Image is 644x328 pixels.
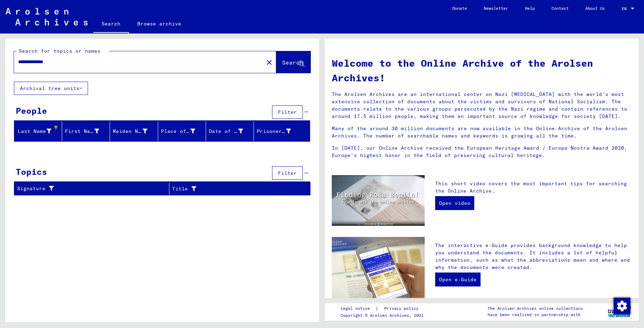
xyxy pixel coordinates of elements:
img: yv_logo.png [606,303,632,320]
p: Copyright © Arolsen Archives, 2021 [341,312,427,319]
div: Place of Birth [161,128,195,135]
div: Last Name [17,126,62,137]
mat-header-cell: Last Name [14,121,62,141]
div: Signature [17,183,169,194]
div: Title [172,183,302,194]
div: First Name [65,126,110,137]
img: Zustimmung ändern [614,298,630,314]
span: Search [282,59,303,66]
div: Signature [17,185,160,192]
div: Last Name [17,128,51,135]
a: Browse archive [129,15,190,32]
a: Privacy policy [379,305,427,312]
mat-header-cell: Maiden Name [110,121,158,141]
p: have been realized in partnership with [488,312,583,318]
div: Date of Birth [209,126,254,137]
mat-header-cell: First Name [62,121,110,141]
div: Maiden Name [113,128,147,135]
a: Legal notice [341,305,375,312]
div: Title [172,185,293,193]
mat-label: Search for topics or names [19,48,101,54]
button: Archival tree units [14,82,88,95]
div: Place of Birth [161,126,206,137]
p: The Arolsen Archives online collections [488,305,583,312]
div: Prisoner # [257,126,301,137]
a: Open e-Guide [435,273,481,286]
p: The Arolsen Archives are an international center on Nazi [MEDICAL_DATA] with the world’s most ext... [332,91,632,120]
button: Filter [272,105,303,119]
mat-header-cell: Prisoner # [254,121,310,141]
div: Topics [16,165,47,178]
mat-header-cell: Date of Birth [206,121,254,141]
div: Date of Birth [209,128,243,135]
img: video.jpg [332,175,425,226]
span: Filter [278,109,297,115]
p: The interactive e-Guide provides background knowledge to help you understand the documents. It in... [435,242,632,271]
p: Many of the around 30 million documents are now available in the Online Archive of the Arolsen Ar... [332,125,632,140]
button: Filter [272,166,303,180]
div: | [341,305,427,312]
button: Clear [262,55,276,69]
img: Arolsen_neg.svg [6,8,88,25]
h1: Welcome to the Online Archive of the Arolsen Archives! [332,56,632,85]
div: First Name [65,128,99,135]
span: Filter [278,170,297,176]
mat-icon: close [265,58,273,67]
a: Open video [435,196,474,210]
p: In [DATE], our Online Archive received the European Heritage Award / Europa Nostra Award 2020, Eu... [332,144,632,159]
div: People [16,104,47,117]
mat-header-cell: Place of Birth [158,121,206,141]
a: Search [93,15,129,33]
div: Maiden Name [113,126,158,137]
img: eguide.jpg [332,237,425,299]
button: Search [276,51,310,73]
div: Prisoner # [257,128,291,135]
mat-select-trigger: EN [622,6,627,11]
p: This short video covers the most important tips for searching the Online Archive. [435,180,632,195]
